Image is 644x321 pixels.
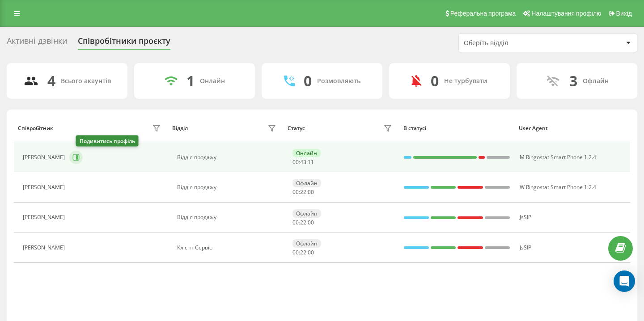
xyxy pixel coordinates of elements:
[304,72,312,89] div: 0
[292,189,314,195] div: : :
[450,10,516,17] span: Реферальна програма
[292,249,299,256] span: 00
[292,179,321,187] div: Офлайн
[23,184,67,190] div: [PERSON_NAME]
[317,77,360,85] div: Розмовляють
[177,214,279,220] div: Відділ продажу
[444,77,487,85] div: Не турбувати
[464,39,571,47] div: Оберіть відділ
[520,153,596,161] span: M Ringostat Smart Phone 1.2.4
[18,125,53,131] div: Співробітник
[292,149,321,157] div: Онлайн
[308,158,314,166] span: 11
[61,77,111,85] div: Всього акаунтів
[531,10,601,17] span: Налаштування профілю
[300,188,306,196] span: 22
[292,219,299,226] span: 00
[403,125,511,131] div: В статусі
[200,77,225,85] div: Онлайн
[292,209,321,218] div: Офлайн
[47,72,55,89] div: 4
[23,245,67,251] div: [PERSON_NAME]
[177,245,279,251] div: Клієнт Сервіс
[300,249,306,256] span: 22
[186,72,195,89] div: 1
[520,183,596,191] span: W Ringostat Smart Phone 1.2.4
[614,270,635,292] div: Open Intercom Messenger
[23,154,67,160] div: [PERSON_NAME]
[292,188,299,196] span: 00
[292,239,321,248] div: Офлайн
[76,135,139,147] div: Подивитись профіль
[288,125,305,131] div: Статус
[172,125,188,131] div: Відділ
[431,72,439,89] div: 0
[300,158,306,166] span: 43
[308,249,314,256] span: 00
[520,213,531,221] span: JsSIP
[292,159,314,165] div: : :
[292,249,314,256] div: : :
[520,244,531,251] span: JsSIP
[300,219,306,226] span: 22
[308,188,314,196] span: 00
[78,36,170,50] div: Співробітники проєкту
[177,184,279,190] div: Відділ продажу
[616,10,632,17] span: Вихід
[569,72,577,89] div: 3
[308,219,314,226] span: 00
[292,220,314,226] div: : :
[583,77,609,85] div: Офлайн
[7,36,67,50] div: Активні дзвінки
[177,154,279,160] div: Відділ продажу
[292,158,299,166] span: 00
[23,214,67,220] div: [PERSON_NAME]
[519,125,626,131] div: User Agent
